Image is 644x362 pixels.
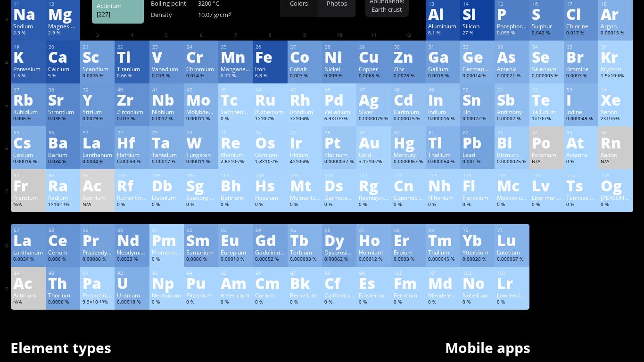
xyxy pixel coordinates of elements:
[462,178,492,193] div: Fl
[428,49,458,64] div: Ga
[48,6,78,21] div: Mg
[497,87,527,93] div: 51
[601,135,630,150] div: Rn
[567,1,596,7] div: 17
[601,73,630,80] div: 1.5×10 %
[566,92,596,107] div: I
[462,151,492,158] div: Lead
[290,49,320,64] div: Co
[462,30,492,37] div: 27 %
[601,87,630,93] div: 54
[290,108,320,115] div: Rhodium
[429,87,458,93] div: 49
[13,65,43,73] div: Potassium
[83,178,112,193] div: Ac
[221,92,250,107] div: Tc
[601,151,630,158] div: Radon
[83,73,112,80] div: 0.0026 %
[428,158,458,166] div: 0.000054 %
[83,92,112,107] div: Y
[429,1,458,7] div: 13
[290,151,320,158] div: Iridium
[497,30,527,37] div: 0.099 %
[532,49,561,64] div: Se
[221,65,250,73] div: Manganese
[394,130,423,136] div: 80
[497,49,527,64] div: As
[83,108,112,115] div: Yttrium
[428,115,458,123] div: 0.000016 %
[601,158,630,166] div: N/A
[117,158,147,166] div: 0.00033 %
[221,135,250,150] div: Re
[290,44,320,50] div: 27
[497,73,527,80] div: 0.00021 %
[13,115,43,123] div: 0.006 %
[616,73,620,78] sup: -8
[255,108,285,115] div: Ruthenium
[255,178,285,193] div: Hs
[359,158,388,166] div: 3.1×10 %
[13,30,43,37] div: 2.3 %
[601,108,630,115] div: Xenon
[566,6,596,21] div: Cl
[83,87,112,93] div: 39
[117,151,147,158] div: Hafnium
[497,1,527,7] div: 15
[463,87,492,93] div: 50
[428,108,458,115] div: Indium
[152,65,182,73] div: Vanadium
[221,73,250,80] div: 0.11 %
[601,65,630,73] div: Krypton
[186,151,216,158] div: Tungsten
[566,108,596,115] div: Iodine
[266,115,270,121] sup: -7
[13,178,43,193] div: Fr
[117,130,147,136] div: 72
[532,22,561,30] div: Sulphur
[117,173,147,179] div: 104
[117,87,147,93] div: 40
[187,87,216,93] div: 42
[497,135,527,150] div: Bi
[394,173,423,179] div: 112
[83,173,112,179] div: 89
[359,130,388,136] div: 79
[48,30,78,37] div: 2.9 %
[428,65,458,73] div: Gallium
[152,130,182,136] div: 73
[186,115,216,123] div: 0.00011 %
[49,1,78,7] div: 12
[324,49,354,64] div: Ni
[497,178,527,193] div: Mc
[301,115,305,121] sup: -8
[359,44,388,50] div: 29
[532,130,561,136] div: 84
[221,173,250,179] div: 107
[394,135,423,150] div: Hg
[394,87,423,93] div: 48
[497,151,527,158] div: Bismuth
[13,158,43,166] div: 0.00019 %
[13,135,43,150] div: Cs
[429,173,458,179] div: 113
[255,135,285,150] div: Os
[340,115,344,121] sup: -7
[290,65,320,73] div: Cobalt
[324,73,354,80] div: 0.009 %
[221,115,250,123] div: 0 %
[497,173,527,179] div: 115
[532,135,561,150] div: Po
[497,65,527,73] div: Arsenic
[117,92,147,107] div: Zr
[359,92,388,107] div: Ag
[13,73,43,80] div: 1.5 %
[462,49,492,64] div: Ge
[187,44,216,50] div: 24
[532,44,561,50] div: 34
[48,92,78,107] div: Sr
[462,108,492,115] div: Tin
[497,44,527,50] div: 33
[428,30,458,37] div: 8.1 %
[463,44,492,50] div: 32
